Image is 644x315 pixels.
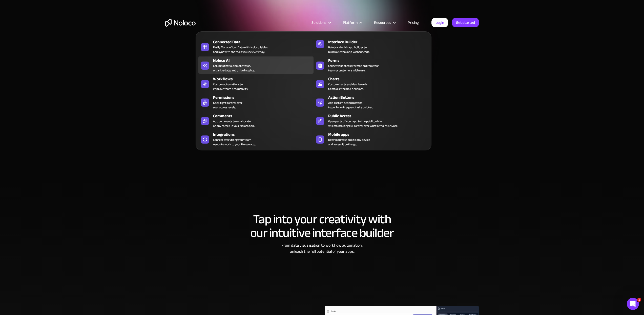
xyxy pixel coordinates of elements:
div: Collect validated information from your team or customers with ease. [328,64,379,73]
a: home [165,19,196,27]
div: Solutions [311,19,326,26]
h2: Tap into your creativity with our intuitive interface builder [165,212,479,240]
a: WorkflowsCustom automations toimprove team productivity. [198,75,314,92]
div: Comments [213,113,316,119]
span: Download your app to any device and access it on the go. [328,137,370,147]
a: Interface BuilderPoint-and-click app builder tobuild a custom app without code. [314,38,429,55]
div: Resources [368,19,401,26]
div: Mobile apps [328,131,431,137]
div: Keep tight control over user access levels. [213,101,242,110]
a: Public AccessOpen parts of your app to the public, whilestill maintaining full control over what ... [314,112,429,129]
div: Integrations [213,131,316,137]
div: Permissions [213,94,316,101]
div: Columns that automate tasks, organize data, and drive insights. [213,64,255,73]
a: Noloco AIColumns that automate tasks,organize data, and drive insights. [198,56,314,74]
a: Get started [452,18,479,27]
a: PermissionsKeep tight control overuser access levels. [198,93,314,111]
div: Workflows [213,76,316,82]
div: Custom charts and dashboards to make informed decisions. [328,82,367,91]
div: Point-and-click app builder to build a custom app without code. [328,45,370,54]
a: Mobile appsDownload your app to any deviceand access it on the go. [314,130,429,148]
div: Add comments to collaborate on any record in your Noloco app. [213,119,255,128]
div: Action Buttons [328,94,431,101]
div: Connect everything your team needs to work to your Noloco app. [213,137,256,147]
div: Public Access [328,113,431,119]
div: Platform [343,19,358,26]
a: Login [431,18,448,27]
h1: Business App Builder [165,56,479,60]
a: Action ButtonsAdd custom action buttonsto perform frequent tasks quicker. [314,93,429,111]
h2: Build Custom Internal Tools to Streamline Business Operations [165,65,479,95]
div: Charts [328,76,431,82]
div: Connected Data [213,39,316,45]
div: Solutions [305,19,337,26]
a: Pricing [401,19,425,26]
a: FormsCollect validated information from yourteam or customers with ease. [314,56,429,74]
div: Open parts of your app to the public, while still maintaining full control over what remains priv... [328,119,398,128]
div: Platform [337,19,368,26]
span: 1 [637,298,641,302]
div: Resources [374,19,391,26]
a: Connected DataEasily Manage Your Data with Noloco Tablesand sync with the tools you use everyday. [198,38,314,55]
iframe: Intercom live chat [627,298,639,310]
nav: Platform [196,24,431,150]
a: CommentsAdd comments to collaborateon any record in your Noloco app. [198,112,314,129]
div: Interface Builder [328,39,431,45]
div: Add custom action buttons to perform frequent tasks quicker. [328,101,373,110]
div: Noloco AI [213,57,316,64]
div: From data visualisation to workflow automation, unleash the full potential of your apps. [165,242,479,254]
a: ChartsCustom charts and dashboardsto make informed decisions. [314,75,429,92]
div: Easily Manage Your Data with Noloco Tables and sync with the tools you use everyday. [213,45,268,54]
div: Custom automations to improve team productivity. [213,82,248,91]
a: IntegrationsConnect everything your teamneeds to work to your Noloco app. [198,130,314,148]
div: Forms [328,57,431,64]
